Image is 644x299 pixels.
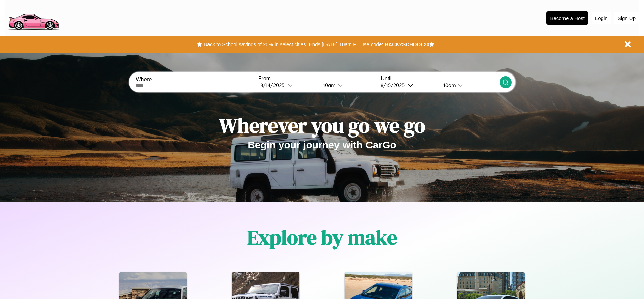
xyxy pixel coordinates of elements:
div: 10am [320,82,337,88]
div: 8 / 14 / 2025 [260,82,288,88]
button: Become a Host [546,11,588,25]
button: 8/14/2025 [258,82,318,89]
button: 10am [438,82,499,89]
label: From [258,76,377,82]
b: BACK2SCHOOL20 [385,41,429,47]
button: 10am [318,82,377,89]
div: 8 / 15 / 2025 [381,82,408,88]
img: logo [5,3,62,32]
button: Login [592,12,611,24]
h1: Explore by make [247,223,397,251]
div: 10am [440,82,458,88]
button: Sign Up [614,12,639,24]
label: Until [381,76,499,82]
label: Where [136,77,254,83]
button: Back to School savings of 20% in select cities! Ends [DATE] 10am PT.Use code: [202,40,385,49]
